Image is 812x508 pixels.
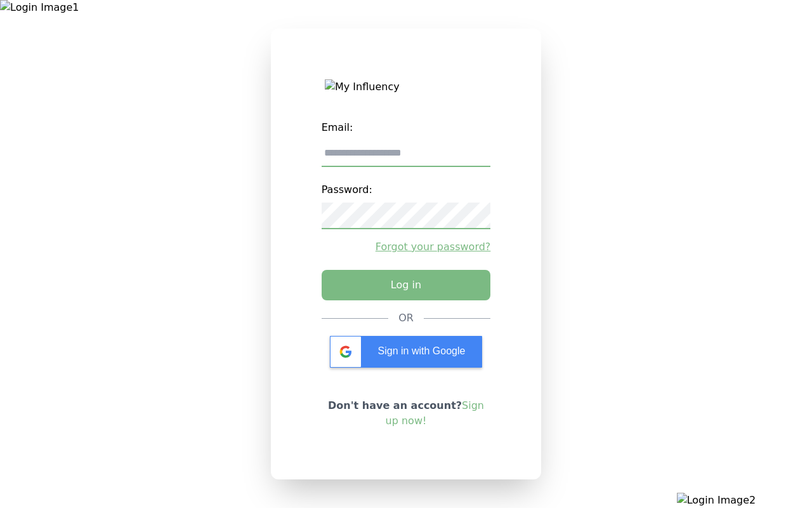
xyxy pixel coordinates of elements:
label: Password: [322,177,491,203]
div: Sign in with Google [330,336,482,368]
div: OR [398,311,414,326]
span: Sign in with Google [378,345,466,356]
label: Email: [322,115,491,140]
p: Don't have an account? [322,398,491,429]
button: Log in [322,270,491,300]
a: Forgot your password? [322,239,491,255]
img: My Influency [325,79,487,95]
img: Login Image2 [677,493,812,508]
